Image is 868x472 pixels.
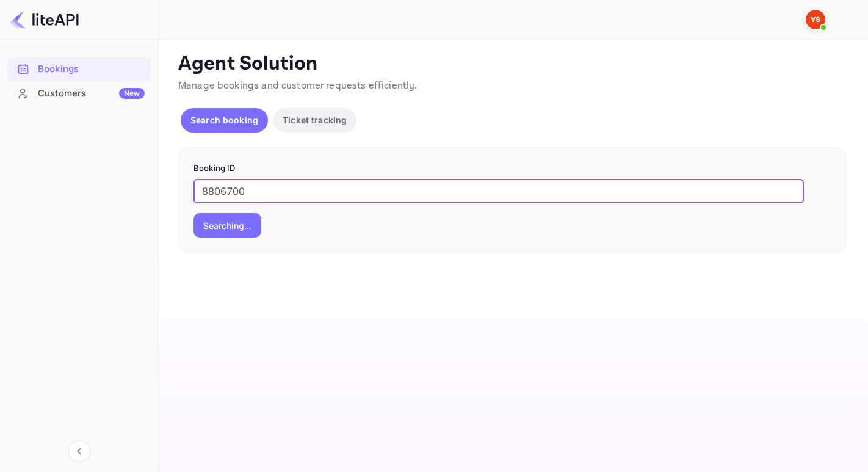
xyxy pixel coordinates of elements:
[178,52,846,76] p: Agent Solution
[193,179,804,203] input: Enter Booking ID (e.g., 63782194)
[119,88,145,99] div: New
[7,82,151,104] a: CustomersNew
[38,87,145,101] div: Customers
[190,114,258,126] p: Search booking
[68,440,90,462] button: Collapse navigation
[806,10,825,29] img: Yandex Support
[178,79,418,92] span: Manage bookings and customer requests efficiently.
[7,82,151,106] div: CustomersNew
[10,10,79,29] img: LiteAPI logo
[38,62,145,76] div: Bookings
[193,213,261,238] button: Searching...
[7,57,151,80] a: Bookings
[283,114,347,126] p: Ticket tracking
[193,162,831,175] p: Booking ID
[7,57,151,81] div: Bookings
